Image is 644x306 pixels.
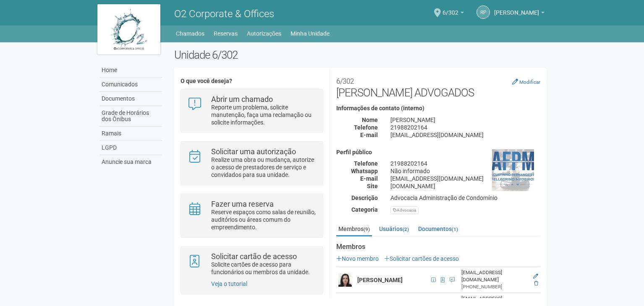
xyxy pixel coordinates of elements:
strong: Telefone [354,124,378,131]
a: Usuários(2) [377,223,411,235]
a: Documentos(1) [416,223,460,235]
a: Fazer uma reserva Reserve espaços como salas de reunião, auditórios ou áreas comum do empreendime... [187,200,316,231]
span: O2 Corporate & Offices [174,8,274,20]
strong: Whatsapp [351,168,378,174]
a: Abrir um chamado Reporte um problema, solicite manutenção, faça uma reclamação ou solicite inform... [187,96,316,126]
div: [EMAIL_ADDRESS][DOMAIN_NAME] [384,131,547,139]
p: Solicite cartões de acesso para funcionários ou membros da unidade. [211,261,317,276]
div: [EMAIL_ADDRESS][DOMAIN_NAME] [384,175,547,182]
strong: Membros [336,243,540,251]
div: [DOMAIN_NAME] [384,182,547,190]
a: Solicitar cartão de acesso Solicite cartões de acesso para funcionários ou membros da unidade. [187,253,316,276]
strong: Solicitar cartão de acesso [211,252,297,261]
a: Novo membro [336,255,379,262]
h4: Perfil público [336,149,540,156]
a: Excluir membro [534,280,538,286]
a: Solicitar cartões de acesso [384,255,459,262]
a: LGPD [99,141,162,155]
strong: Categoria [351,206,378,213]
p: Reserve espaços como salas de reunião, auditórios ou áreas comum do empreendimento. [211,208,317,231]
span: RAFAEL PELLEGRINO MEDEIROS PENNA BASTOS [494,1,539,16]
a: Chamados [176,28,204,39]
a: Autorizações [247,28,281,39]
strong: E-mail [360,175,378,182]
strong: Solicitar uma autorização [211,147,296,156]
a: Membros(9) [336,223,372,236]
div: Não informado [384,167,547,175]
p: Reporte um problema, solicite manutenção, faça uma reclamação ou solicite informações. [211,104,317,126]
span: Cartão de acesso ativo [438,275,447,285]
strong: Abrir um chamado [211,95,273,104]
div: 21988202164 [384,160,547,167]
a: Modificar [512,78,540,85]
img: logo.jpg [97,4,160,54]
a: Comunicados [99,78,162,92]
strong: Descrição [351,194,378,201]
div: Advocacia Administração de Condomínio [384,194,547,202]
p: Realize uma obra ou mudança, autorize o acesso de prestadores de serviço e convidados para sua un... [211,156,317,179]
h2: Unidade 6/302 [174,49,547,61]
strong: Site [367,183,378,189]
a: Home [99,63,162,78]
div: [EMAIL_ADDRESS][DOMAIN_NAME] [461,269,527,283]
a: Anuncie sua marca [99,155,162,169]
a: Veja o tutorial [211,280,247,287]
h4: O que você deseja? [181,78,323,84]
a: Reservas [214,28,238,39]
small: (2) [403,226,409,232]
a: Documentos [99,92,162,106]
a: Ramais [99,127,162,141]
a: [PERSON_NAME] [494,10,545,17]
img: user.png [338,273,352,287]
img: business.png [492,149,534,191]
a: RP [476,5,490,19]
a: Minha Unidade [291,28,330,39]
strong: Telefone [354,160,378,167]
small: 6/302 [336,77,354,86]
h4: Informações de contato (interno) [336,105,540,112]
a: Grade de Horários dos Ônibus [99,106,162,127]
a: 6/302 [442,10,464,17]
h2: [PERSON_NAME] ADVOGADOS [336,74,540,99]
a: Editar membro [533,273,538,279]
div: 21988202164 [384,124,547,131]
a: Solicitar uma autorização Realize uma obra ou mudança, autorize o acesso de prestadores de serviç... [187,148,316,179]
small: (9) [364,226,370,232]
strong: E-mail [360,132,378,138]
div: [PHONE_NUMBER] [461,283,527,290]
small: (1) [452,226,458,232]
small: Modificar [519,79,540,85]
strong: Fazer uma reserva [211,200,274,208]
strong: Nome [362,117,378,123]
div: [PERSON_NAME] [384,116,547,124]
div: Advocacia [390,206,419,214]
span: 6/302 [442,1,458,16]
strong: [PERSON_NAME] [357,277,403,283]
span: CPF 132.245.257-11 [429,275,438,285]
span: ARQUITETA [447,275,455,285]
